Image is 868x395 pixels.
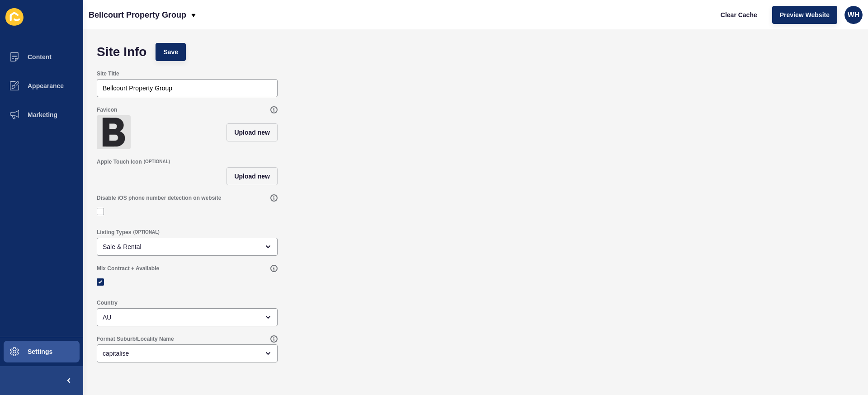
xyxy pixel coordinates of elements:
button: Upload new [226,123,278,141]
span: Upload new [234,172,270,181]
div: open menu [97,344,278,362]
label: Listing Types [97,229,131,236]
div: open menu [97,308,278,326]
span: Clear Cache [721,10,757,19]
span: WH [848,10,860,19]
img: e410952cf7cf212eaff581068bf54dbd.png [99,117,129,147]
label: Site Title [97,70,119,77]
span: (OPTIONAL) [144,159,170,165]
span: Upload new [234,128,270,137]
label: Country [97,299,118,306]
label: Apple Touch Icon [97,158,142,165]
button: Preview Website [772,6,837,24]
label: Format Suburb/Locality Name [97,335,174,343]
span: Preview Website [780,10,830,19]
h1: Site Info [97,47,146,56]
label: Mix Contract + Available [97,265,159,272]
p: Bellcourt Property Group [89,4,186,26]
div: open menu [97,238,278,256]
label: Favicon [97,106,117,113]
button: Save [156,43,186,61]
button: Clear Cache [713,6,765,24]
label: Disable iOS phone number detection on website [97,194,221,202]
span: Save [163,47,178,56]
span: (OPTIONAL) [133,229,159,235]
button: Upload new [226,167,278,185]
